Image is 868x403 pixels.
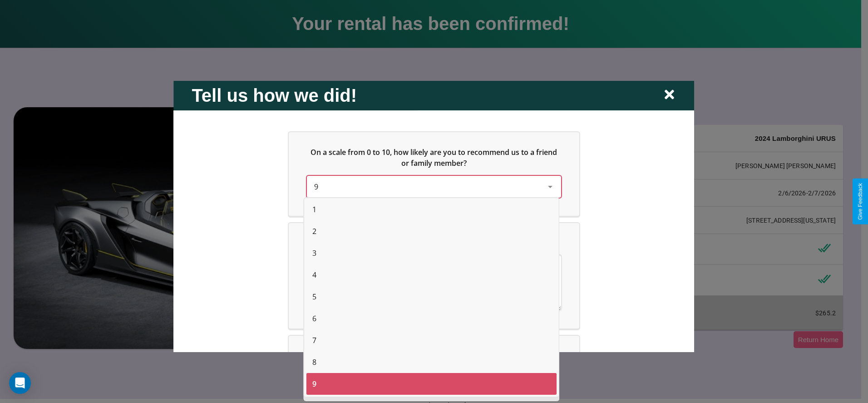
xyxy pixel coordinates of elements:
[314,181,318,191] span: 9
[306,329,557,351] div: 7
[307,175,561,197] div: On a scale from 0 to 10, how likely are you to recommend us to a friend or family member?
[306,351,557,373] div: 8
[306,308,557,329] div: 6
[312,291,316,302] span: 5
[311,147,559,168] span: On a scale from 0 to 10, how likely are you to recommend us to a friend or family member?
[289,132,579,215] div: On a scale from 0 to 10, how likely are you to recommend us to a friend or family member?
[312,226,316,237] span: 2
[312,269,316,280] span: 4
[306,373,557,395] div: 9
[312,313,316,324] span: 6
[307,146,561,168] h5: On a scale from 0 to 10, how likely are you to recommend us to a friend or family member?
[192,85,357,105] h2: Tell us how we did!
[9,372,31,394] div: Open Intercom Messenger
[857,183,863,220] div: Give Feedback
[306,286,557,308] div: 5
[306,242,557,264] div: 3
[306,199,557,220] div: 1
[312,335,316,346] span: 7
[312,248,316,259] span: 3
[312,378,316,389] span: 9
[306,220,557,242] div: 2
[312,357,316,368] span: 8
[312,204,316,215] span: 1
[306,264,557,286] div: 4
